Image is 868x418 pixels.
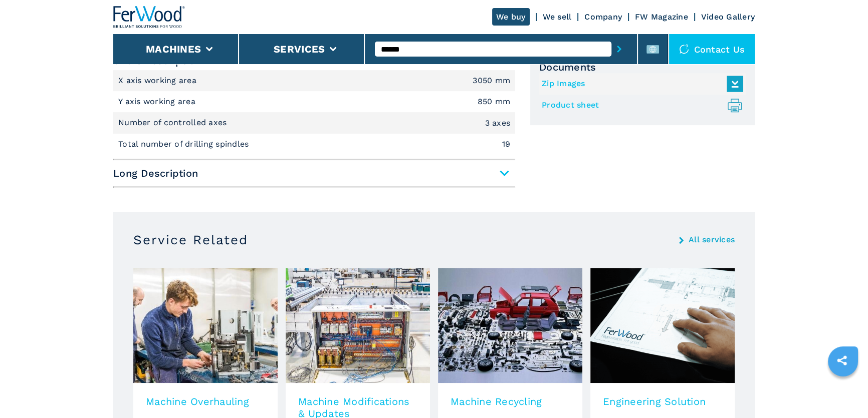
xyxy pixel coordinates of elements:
[603,395,722,407] h3: Engineering Solution
[286,268,430,383] img: image
[133,232,248,248] h3: Service Related
[451,395,570,407] h3: Machine Recycling
[679,44,689,54] img: Contact us
[113,70,515,155] div: Short Description
[113,6,185,28] img: Ferwood
[118,75,199,86] p: X axis working area
[473,77,510,85] em: 3050 mm
[274,43,325,55] button: Services
[502,140,511,148] em: 19
[825,373,860,410] iframe: Chat
[543,12,572,22] a: We sell
[701,12,755,22] a: Video Gallery
[635,12,688,22] a: FW Magazine
[118,96,198,107] p: Y axis working area
[146,395,265,407] h3: Machine Overhauling
[829,348,854,373] a: sharethis
[113,164,515,182] span: Long Description
[478,98,511,106] em: 850 mm
[669,34,755,64] div: Contact us
[611,38,627,61] button: submit-button
[118,139,252,150] p: Total number of drilling spindles
[542,76,738,92] a: Zip Images
[689,236,735,244] a: All services
[118,117,230,128] p: Number of controlled axes
[485,119,511,127] em: 3 axes
[590,268,735,383] img: image
[584,12,622,22] a: Company
[539,61,746,73] span: Documents
[133,268,278,383] img: image
[438,268,582,383] img: image
[146,43,201,55] button: Machines
[542,97,738,114] a: Product sheet
[492,8,530,26] a: We buy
